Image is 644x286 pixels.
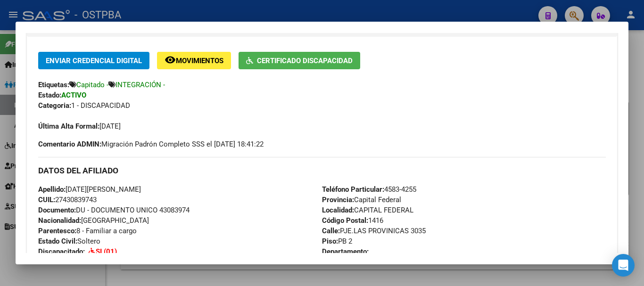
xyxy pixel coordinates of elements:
h3: DATOS DEL AFILIADO [38,165,606,176]
strong: ACTIVO [61,91,86,99]
strong: Departamento: [322,247,369,256]
span: Certificado Discapacidad [257,57,353,65]
strong: Provincia: [322,196,354,204]
strong: Parentesco: [38,227,76,235]
mat-icon: remove_red_eye [165,54,176,65]
strong: Calle: [322,227,340,235]
button: Enviar Credencial Digital [38,52,149,69]
strong: Piso: [322,237,338,245]
button: Movimientos [157,52,231,69]
span: Capitado - [76,81,108,89]
strong: Categoria: [38,101,71,110]
span: INTEGRACIÓN - [116,81,165,89]
strong: Documento: [38,206,76,214]
strong: SI (01) [96,247,117,256]
strong: Nacionalidad: [38,216,81,225]
span: Capital Federal [322,196,401,204]
span: Soltero [38,237,100,245]
strong: Apellido: [38,185,66,194]
strong: Comentario ADMIN: [38,140,101,148]
strong: Etiquetas: [38,81,69,89]
span: [DATE] [38,122,121,131]
strong: Estado Civil: [38,237,77,245]
button: Certificado Discapacidad [239,52,360,69]
span: Enviar Credencial Digital [46,57,142,65]
strong: Estado: [38,91,61,99]
div: Open Intercom Messenger [612,254,635,277]
div: 1 - DISCAPACIDAD [38,100,606,111]
span: Movimientos [176,57,223,65]
span: Migración Padrón Completo SSS el [DATE] 18:41:22 [38,139,264,149]
span: PB 2 [322,237,352,245]
span: [GEOGRAPHIC_DATA] [38,216,149,225]
strong: Última Alta Formal: [38,122,99,131]
span: 27430839743 [38,196,97,204]
span: 4583-4255 [322,185,416,194]
span: 8 - Familiar a cargo [38,227,137,235]
span: PJE.LAS PROVINICAS 3035 [322,227,426,235]
span: 1416 [322,216,383,225]
strong: CUIL: [38,196,55,204]
span: [DATE][PERSON_NAME] [38,185,141,194]
span: DU - DOCUMENTO UNICO 43083974 [38,206,190,214]
strong: Localidad: [322,206,354,214]
strong: Teléfono Particular: [322,185,384,194]
span: CAPITAL FEDERAL [322,206,413,214]
strong: Código Postal: [322,216,368,225]
strong: Discapacitado: [38,247,85,256]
